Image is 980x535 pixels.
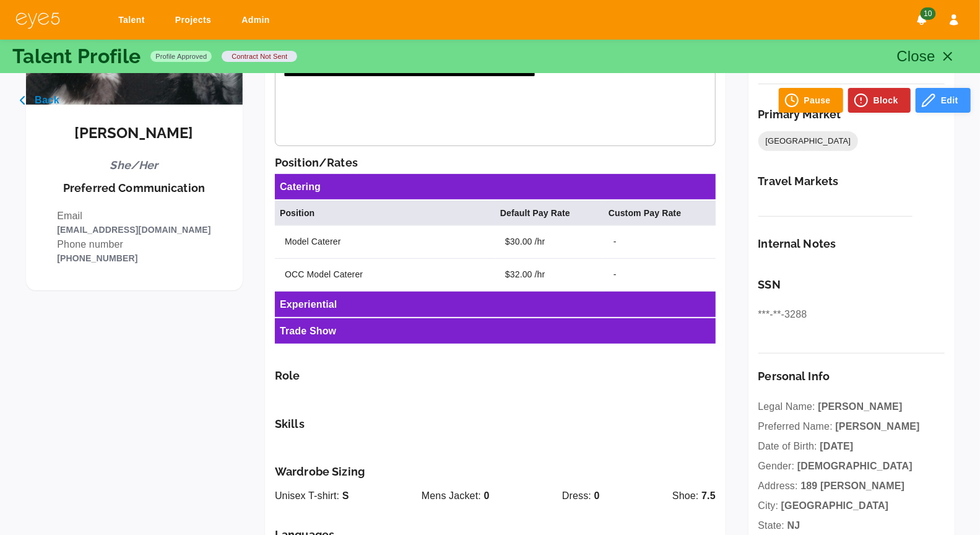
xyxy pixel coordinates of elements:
button: Back [9,88,72,113]
span: 0 [484,490,490,501]
p: Address: [758,479,945,494]
p: Unisex T-shirt: [275,489,349,503]
span: 7.5 [701,490,716,501]
p: Phone number [57,237,210,252]
td: $32.00 /hr [495,258,604,291]
p: [EMAIL_ADDRESS][DOMAIN_NAME] [57,224,210,237]
a: Admin [233,9,282,32]
button: Pause [779,88,843,113]
button: Edit [916,88,971,113]
span: [GEOGRAPHIC_DATA] [758,135,859,147]
h6: Skills [275,417,716,431]
p: Email [57,209,210,224]
p: City: [758,498,945,513]
span: [PERSON_NAME] [818,401,902,412]
p: Mens Jacket: [422,489,490,503]
span: [GEOGRAPHIC_DATA] [781,500,889,511]
td: $30.00 /hr [495,225,604,258]
span: contract not sent [227,51,292,61]
p: Legal Name: [758,399,945,414]
h6: Trade Show [280,323,336,339]
h6: She/Her [110,159,158,172]
a: Talent [110,9,157,32]
span: [DATE] [820,441,854,451]
h6: Role [275,369,716,383]
h6: Preferred Communication [63,181,205,195]
h6: SSN [758,278,945,292]
h6: Travel Markets [758,175,839,188]
p: Shoe: [672,489,716,503]
span: 0 [594,490,600,501]
span: [PERSON_NAME] [836,421,920,432]
span: 189 [PERSON_NAME] [800,481,904,491]
a: Projects [167,9,223,32]
button: Block [848,88,911,113]
p: [PHONE_NUMBER] [57,252,210,266]
p: Date of Birth: [758,439,945,454]
td: - [604,225,716,258]
h6: Wardrobe Sizing [275,465,716,479]
th: Custom Pay Rate [604,201,716,226]
button: Close [889,41,968,71]
th: Default Pay Rate [495,201,604,226]
img: eye5 [15,11,61,29]
p: State: [758,518,945,533]
p: Preferred Name: [758,419,945,434]
p: Close [897,45,936,67]
h6: Personal Info [758,370,945,383]
p: Talent Profile [12,46,141,66]
span: NJ [787,520,800,531]
h6: Experiential [280,297,337,312]
p: Dress: [562,489,600,503]
span: Profile Approved [150,51,212,61]
span: 10 [920,7,935,20]
h5: [PERSON_NAME] [75,124,194,142]
span: [DEMOGRAPHIC_DATA] [797,461,913,471]
span: S [342,490,349,501]
th: Position [275,201,495,226]
td: OCC Model Caterer [275,258,495,291]
p: Gender: [758,459,945,474]
h6: Catering [280,179,321,194]
td: Model Caterer [275,225,495,258]
button: Notifications [911,9,933,31]
h6: Internal Notes [758,237,945,251]
h6: Position/Rates [275,156,716,170]
td: - [604,258,716,291]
